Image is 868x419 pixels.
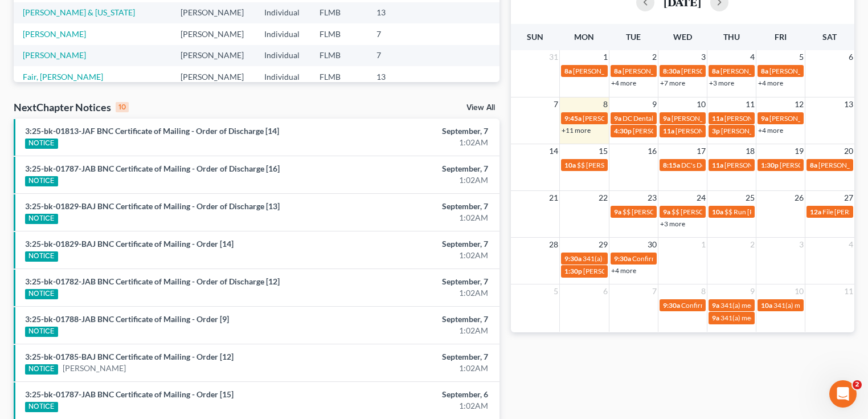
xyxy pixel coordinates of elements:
span: 10a [712,208,723,216]
span: Thu [723,32,740,42]
div: 1:02AM [341,174,488,186]
td: 7 [367,23,426,44]
span: 9:30a [663,301,680,310]
span: 9a [712,301,719,310]
span: Sun [527,32,543,42]
span: [PERSON_NAME] coming in for 341 [583,114,690,123]
span: 1:30p [761,161,779,169]
span: 8 [602,97,609,111]
span: 19 [793,144,805,158]
a: [PERSON_NAME] [23,29,86,39]
span: 17 [695,144,707,158]
span: 7 [552,97,559,111]
a: View All [466,104,495,112]
span: 20 [843,144,854,158]
span: 8:15a [663,161,680,169]
span: [PERSON_NAME] [623,67,676,75]
span: 10a [564,161,576,169]
span: 8a [810,161,817,169]
iframe: Intercom live chat [829,380,857,408]
span: Fri [775,32,787,42]
a: +11 more [562,126,591,135]
span: 8:30a [663,67,680,75]
span: 2 [749,238,756,251]
td: 13 [367,66,426,87]
span: 24 [695,191,707,205]
span: 9:30a [614,254,631,263]
a: 3:25-bk-01829-BAJ BNC Certificate of Mailing - Order [14] [25,239,234,249]
span: 3 [798,238,805,251]
span: 1:30p [564,267,582,275]
div: NOTICE [25,289,58,299]
span: [PERSON_NAME] [573,67,627,75]
div: 1:02AM [341,212,488,223]
span: 30 [646,238,658,251]
span: 6 [847,50,854,64]
span: 341(a) meeting for [PERSON_NAME] [720,314,830,322]
span: 9a [663,114,670,123]
td: [PERSON_NAME] [171,23,255,44]
a: +4 more [758,126,783,135]
div: NOTICE [25,176,58,186]
span: $$ [PERSON_NAME] owes a check $375.00 [672,208,801,216]
a: +7 more [660,79,685,87]
span: $$ [PERSON_NAME] first payment is due $400 [577,161,715,169]
span: [PERSON_NAME] & [PERSON_NAME] [672,114,785,123]
span: 4 [749,50,756,64]
td: [PERSON_NAME] [171,66,255,87]
span: 2 [853,380,862,389]
div: 1:02AM [341,287,488,299]
span: [PERSON_NAME] [633,127,686,135]
td: Individual [255,45,310,66]
div: September, 6 [341,389,488,400]
span: 31 [548,50,559,64]
a: 3:25-bk-01829-BAJ BNC Certificate of Mailing - Order of Discharge [13] [25,201,280,211]
div: 1:02AM [341,363,488,374]
span: 16 [646,144,658,158]
div: NOTICE [25,327,58,337]
span: $$ Run [PERSON_NAME] payment $400 [724,208,845,216]
span: 9a [712,314,719,322]
span: 8a [712,67,719,75]
span: 9 [651,97,658,111]
span: 8a [614,67,621,75]
span: 1 [700,238,707,251]
span: 15 [597,144,609,158]
a: +4 more [611,266,636,275]
span: 9:30a [564,254,582,263]
span: 9a [761,114,768,123]
div: NOTICE [25,364,58,375]
td: [PERSON_NAME] [171,2,255,23]
span: DC Dental Appt with [PERSON_NAME] [623,114,738,123]
span: Mon [574,32,594,42]
div: September, 7 [341,238,488,250]
span: 341(a) meeting for [PERSON_NAME] [583,254,693,263]
a: 3:25-bk-01787-JAB BNC Certificate of Mailing - Order [15] [25,389,234,399]
span: 18 [744,144,756,158]
span: 5 [552,284,559,298]
a: [PERSON_NAME] [23,50,86,60]
span: 23 [646,191,658,205]
a: 3:25-bk-01782-JAB BNC Certificate of Mailing - Order of Discharge [12] [25,276,280,286]
div: 1:02AM [341,250,488,261]
span: [PERSON_NAME] [PHONE_NUMBER] [720,67,836,75]
span: 21 [548,191,559,205]
a: [PERSON_NAME] [63,363,126,374]
div: September, 7 [341,351,488,363]
div: September, 7 [341,276,488,287]
div: 10 [116,102,129,112]
td: Individual [255,23,310,44]
a: [PERSON_NAME] & [US_STATE] [23,7,135,17]
span: [PERSON_NAME] & [PERSON_NAME] [PHONE_NUMBER] [681,67,857,75]
span: Sat [822,32,837,42]
span: 4 [847,238,854,251]
span: 12 [793,97,805,111]
div: September, 7 [341,201,488,212]
span: 5 [798,50,805,64]
span: 13 [843,97,854,111]
span: 11a [712,161,723,169]
td: 7 [367,45,426,66]
span: 10 [695,97,707,111]
span: 28 [548,238,559,251]
div: 1:02AM [341,325,488,336]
